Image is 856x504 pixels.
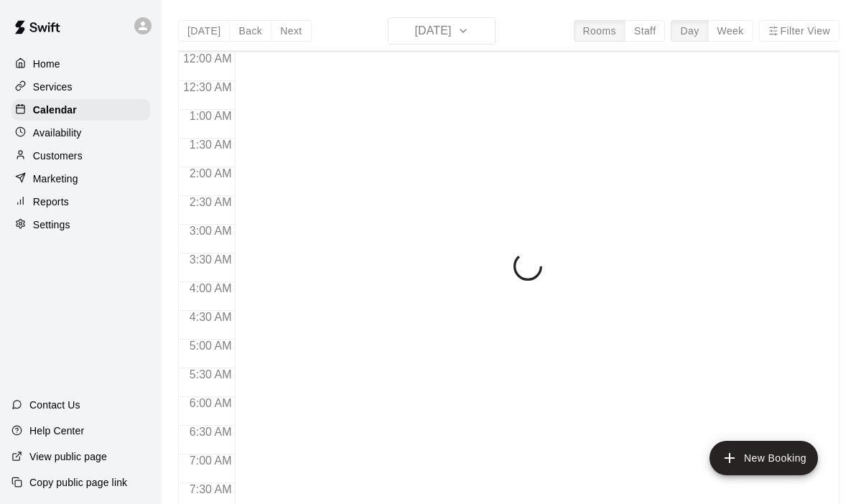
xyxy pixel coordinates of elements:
[11,214,150,235] a: Settings
[186,426,236,438] span: 6:30 AM
[33,126,82,140] p: Availability
[33,149,83,163] p: Customers
[29,449,107,464] p: View public page
[11,145,150,167] a: Customers
[186,368,236,381] span: 5:30 AM
[33,103,77,117] p: Calendar
[186,311,236,323] span: 4:30 AM
[186,225,236,237] span: 3:00 AM
[29,398,80,412] p: Contact Us
[710,441,818,475] button: add
[186,110,236,122] span: 1:00 AM
[33,80,73,94] p: Services
[11,168,150,190] a: Marketing
[29,424,84,438] p: Help Center
[33,57,60,71] p: Home
[29,475,127,490] p: Copy public page link
[186,483,236,495] span: 7:30 AM
[180,52,236,65] span: 12:00 AM
[11,53,150,75] a: Home
[33,172,78,186] p: Marketing
[186,196,236,208] span: 2:30 AM
[11,76,150,98] a: Services
[11,191,150,213] a: Reports
[186,454,236,467] span: 7:00 AM
[186,253,236,266] span: 3:30 AM
[186,167,236,179] span: 2:00 AM
[180,81,236,93] span: 12:30 AM
[11,122,150,144] a: Availability
[186,340,236,352] span: 5:00 AM
[33,218,70,232] p: Settings
[186,282,236,294] span: 4:00 AM
[11,99,150,121] a: Calendar
[33,195,69,209] p: Reports
[186,397,236,409] span: 6:00 AM
[186,139,236,151] span: 1:30 AM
